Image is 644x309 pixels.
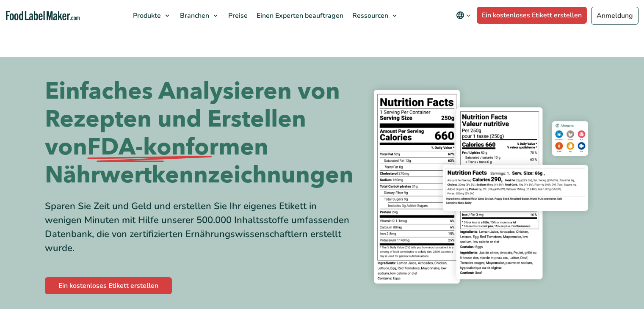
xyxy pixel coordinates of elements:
span: Produkte [130,11,162,20]
div: Sparen Sie Zeit und Geld und erstellen Sie Ihr eigenes Etikett in wenigen Minuten mit Hilfe unser... [45,199,350,255]
a: Ein kostenloses Etikett erstellen [477,7,587,24]
span: Ressourcen [350,11,389,20]
span: FDA-konformen [87,133,268,161]
button: Change language [450,7,477,24]
h1: Einfaches Analysieren von Rezepten und Erstellen von Nährwertkennzeichnungen [45,77,350,189]
a: Ein kostenloses Etikett erstellen [45,277,172,294]
a: Anmeldung [591,7,638,25]
span: Einen Experten beauftragen [254,11,344,20]
span: Preise [226,11,249,20]
a: Food Label Maker homepage [6,11,80,21]
span: Branchen [177,11,210,20]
